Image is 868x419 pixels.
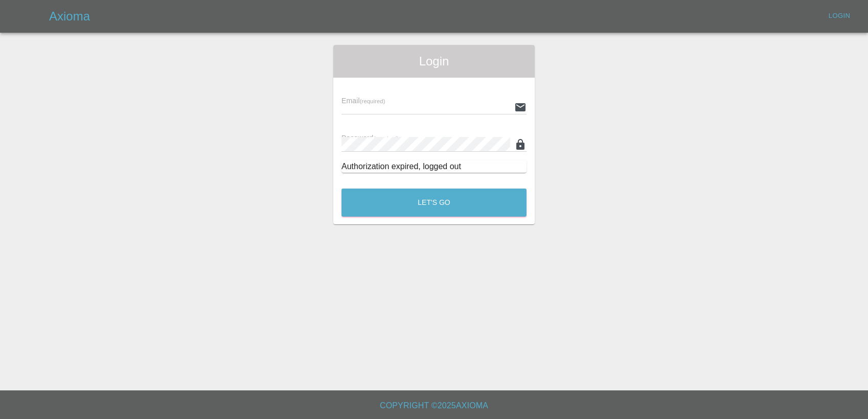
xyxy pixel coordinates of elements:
[341,53,527,69] span: Login
[374,135,399,142] small: (required)
[341,189,527,217] button: Let's Go
[49,8,90,25] h5: Axioma
[341,134,399,142] span: Password
[341,97,385,105] span: Email
[341,160,527,173] div: Authorization expired, logged out
[823,8,856,24] a: Login
[360,98,385,104] small: (required)
[8,399,860,413] h6: Copyright © 2025 Axioma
